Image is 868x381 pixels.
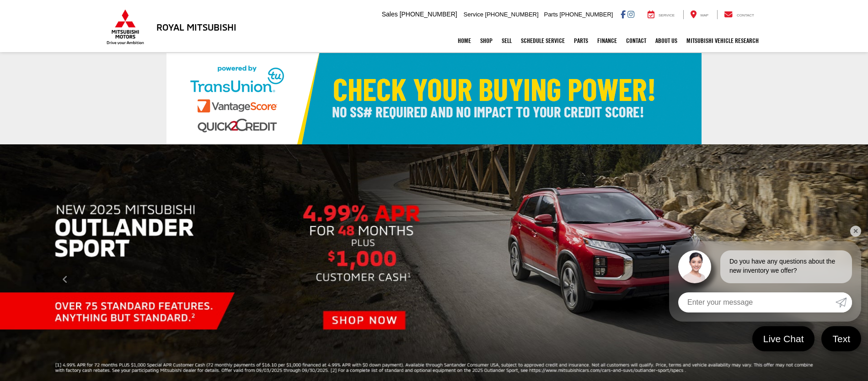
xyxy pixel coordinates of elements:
[678,292,836,312] input: Enter your message
[683,10,715,19] a: Map
[400,11,457,18] span: [PHONE_NUMBER]
[382,11,398,18] span: Sales
[544,11,557,18] span: Parts
[682,29,763,52] a: Mitsubishi Vehicle Research
[516,29,569,52] a: Schedule Service: Opens in a new tab
[752,326,815,351] a: Live Chat
[485,11,539,18] span: [PHONE_NUMBER]
[593,29,622,52] a: Finance
[569,29,593,52] a: Parts: Opens in a new tab
[821,326,861,351] a: Text
[622,29,651,52] a: Contact
[641,10,681,19] a: Service
[156,22,236,32] h3: Royal Mitsubishi
[464,11,483,18] span: Service
[627,11,634,18] a: Instagram: Click to visit our Instagram page
[737,13,754,17] span: Contact
[836,292,852,312] a: Submit
[476,29,497,52] a: Shop
[759,333,809,345] span: Live Chat
[701,13,708,17] span: Map
[717,10,761,19] a: Contact
[659,13,675,17] span: Service
[166,53,702,144] img: Check Your Buying Power
[651,29,682,52] a: About Us
[720,250,852,283] div: Do you have any questions about the new inventory we offer?
[105,9,146,45] img: Mitsubishi
[559,11,613,18] span: [PHONE_NUMBER]
[497,29,516,52] a: Sell
[828,333,855,345] span: Text
[678,250,711,283] img: Agent profile photo
[453,29,476,52] a: Home
[621,11,626,18] a: Facebook: Click to visit our Facebook page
